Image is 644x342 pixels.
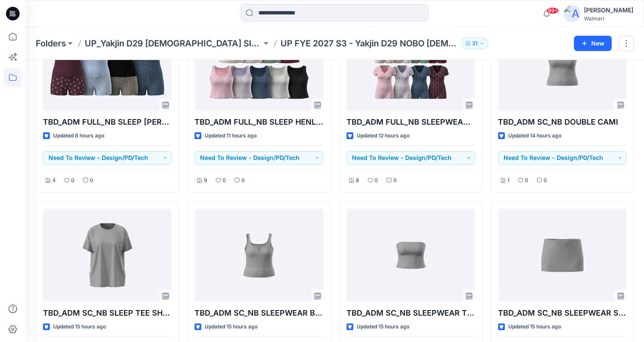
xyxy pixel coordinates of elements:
a: TBD_ADM FULL_NB SLEEPWEAR ONSIE [346,17,475,111]
p: 0 [90,176,93,185]
p: 0 [393,176,397,185]
p: 0 [544,176,547,185]
p: 1 [507,176,509,185]
p: Updated 11 hours ago [205,131,257,140]
button: New [574,36,612,51]
p: TBD_ADM FULL_NB SLEEP HENLEY TANK [195,116,323,128]
p: Updated 12 hours ago [357,131,409,140]
a: TBD_ADM FULL_NB SLEEP CAMI BOXER SET [43,17,172,111]
a: TBD_ADM SC_NB DOUBLE CAMI [498,17,627,111]
p: Updated 14 hours ago [508,131,561,140]
p: 0 [71,176,74,185]
div: Walmart [584,15,633,22]
p: TBD_ADM FULL_NB SLEEPWEAR ONSIE [346,116,475,128]
span: 99+ [546,7,559,14]
p: TBD_ADM SC_NB SLEEPWEAR TUBE TOP [346,307,475,319]
p: Updated 15 hours ago [508,322,561,331]
p: Updated 15 hours ago [205,322,258,331]
a: TBD_ADM SC_NB SLEEPWEAR BRAMI [195,208,323,302]
a: Folders [36,37,66,49]
p: TBD_ADM SC_NB SLEEPWEAR SKORT [498,307,627,319]
p: Updated 15 hours ago [357,322,409,331]
a: TBD_ADM SC_NB SLEEPWEAR TUBE TOP [346,208,475,302]
a: TBD_ADM SC_NB SLEEPWEAR SKORT [498,208,627,302]
p: TBD_ADM SC_NB DOUBLE CAMI [498,116,627,128]
p: TBD_ADM SC_NB SLEEP TEE SHORT SET [43,307,172,319]
p: TBD_ADM SC_NB SLEEPWEAR BRAMI [195,307,323,319]
p: 0 [223,176,226,185]
p: 0 [241,176,245,185]
p: Updated 15 hours ago [53,322,106,331]
a: TBD_ADM FULL_NB SLEEP HENLEY TANK [195,17,323,111]
img: avatar [564,5,581,22]
p: 9 [204,176,207,185]
p: 0 [375,176,378,185]
p: 0 [525,176,528,185]
p: TBD_ADM FULL_NB SLEEP [PERSON_NAME] SET [43,116,172,128]
a: TBD_ADM SC_NB SLEEP TEE SHORT SET [43,208,172,302]
p: 4 [52,176,56,185]
a: UP_Yakjin D29 [DEMOGRAPHIC_DATA] Sleep [85,37,262,49]
p: Updated 8 hours ago [53,131,104,140]
div: [PERSON_NAME] [584,5,633,15]
p: UP FYE 2027 S3 - Yakjin D29 NOBO [DEMOGRAPHIC_DATA] Sleepwear [280,37,458,49]
p: 31 [472,39,478,48]
button: 31 [461,37,488,49]
p: 8 [356,176,359,185]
